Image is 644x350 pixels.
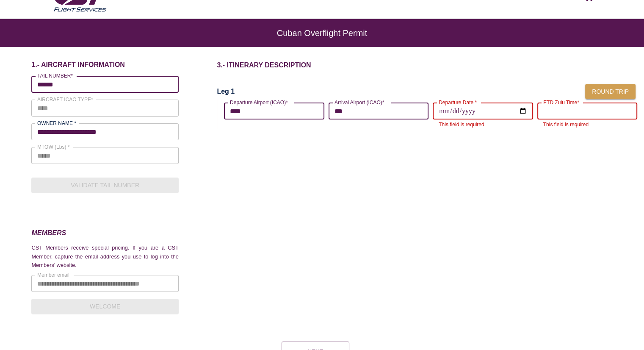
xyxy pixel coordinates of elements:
[31,228,178,239] h3: MEMBERS
[543,99,579,106] label: ETD Zulu Time*
[37,96,93,103] label: AIRCRAFT ICAO TYPE*
[230,99,288,106] label: Departure Airport (ICAO)*
[37,119,76,127] label: OWNER NAME *
[31,61,178,69] h6: 1.- AIRCRAFT INFORMATION
[543,121,631,129] p: This field is required
[585,84,636,100] button: Round trip
[34,33,610,33] h6: Cuban Overflight Permit
[334,99,384,106] label: Arrival Airport (ICAO)*
[439,121,527,129] p: This field is required
[217,87,235,96] h2: Leg 1
[37,271,69,278] label: Member email
[37,143,69,150] label: MTOW (Lbs) *
[439,99,477,106] label: Departure Date *
[31,244,178,269] p: CST Members receive special pricing. If you are a CST Member, capture the email address you use t...
[37,72,73,79] label: TAIL NUMBER*
[217,61,644,70] h1: 3.- ITINERARY DESCRIPTION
